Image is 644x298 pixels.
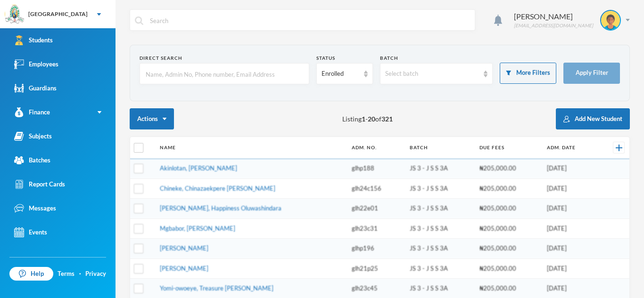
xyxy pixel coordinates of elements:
[14,35,53,45] div: Students
[475,159,543,179] td: ₦205,000.00
[362,115,365,123] b: 1
[616,145,622,151] img: +
[563,63,620,84] button: Apply Filter
[405,199,475,219] td: JS 3 - J S S 3A
[385,69,479,79] div: Select batch
[14,107,50,117] div: Finance
[514,11,593,22] div: [PERSON_NAME]
[405,137,475,159] th: Batch
[347,199,405,219] td: glh22e01
[322,69,359,79] div: Enrolled
[155,137,347,159] th: Name
[380,55,493,62] div: Batch
[542,258,598,279] td: [DATE]
[542,137,598,159] th: Adm. Date
[347,258,405,279] td: glh21p25
[14,83,57,93] div: Guardians
[405,159,475,179] td: JS 3 - J S S 3A
[145,64,304,85] input: Name, Admin No, Phone number, Email Address
[14,59,58,69] div: Employees
[160,204,281,212] a: [PERSON_NAME], Happiness Oluwashindara
[9,267,53,281] a: Help
[500,63,556,84] button: More Filters
[405,239,475,259] td: JS 3 - J S S 3A
[347,159,405,179] td: glhp188
[28,10,88,18] div: [GEOGRAPHIC_DATA]
[347,239,405,259] td: glhp196
[316,55,373,62] div: Status
[475,239,543,259] td: ₦205,000.00
[79,269,81,279] div: ·
[14,203,56,213] div: Messages
[368,115,375,123] b: 20
[149,10,470,31] input: Search
[542,218,598,239] td: [DATE]
[85,269,106,279] a: Privacy
[14,155,50,165] div: Batches
[160,185,275,192] a: Chineke, Chinazaekpere [PERSON_NAME]
[160,244,208,252] a: [PERSON_NAME]
[14,131,52,141] div: Subjects
[5,5,24,24] img: logo
[542,239,598,259] td: [DATE]
[160,265,208,272] a: [PERSON_NAME]
[130,108,174,129] button: Actions
[475,218,543,239] td: ₦205,000.00
[542,178,598,199] td: [DATE]
[405,178,475,199] td: JS 3 - J S S 3A
[342,114,393,124] span: Listing - of
[58,269,74,279] a: Terms
[347,218,405,239] td: glh23c31
[14,179,65,189] div: Report Cards
[160,164,237,172] a: Akinlotan, [PERSON_NAME]
[514,22,593,29] div: [EMAIL_ADDRESS][DOMAIN_NAME]
[601,11,620,30] img: STUDENT
[556,108,630,129] button: Add New Student
[475,178,543,199] td: ₦205,000.00
[347,137,405,159] th: Adm. No.
[405,258,475,279] td: JS 3 - J S S 3A
[140,55,309,62] div: Direct Search
[347,178,405,199] td: glh24c156
[405,218,475,239] td: JS 3 - J S S 3A
[542,159,598,179] td: [DATE]
[475,199,543,219] td: ₦205,000.00
[160,225,235,232] a: Mgbabor, [PERSON_NAME]
[135,16,143,25] img: search
[381,115,393,123] b: 321
[542,199,598,219] td: [DATE]
[160,284,273,292] a: Yomi-owoeye, Treasure [PERSON_NAME]
[475,137,543,159] th: Due Fees
[475,258,543,279] td: ₦205,000.00
[14,227,47,237] div: Events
